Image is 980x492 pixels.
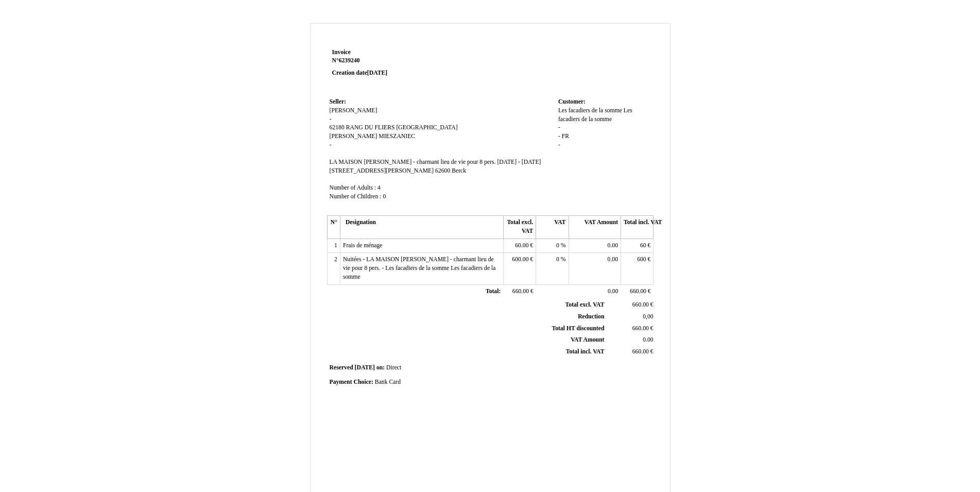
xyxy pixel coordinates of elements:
[558,107,622,114] span: Les facadiers de la somme
[515,242,528,249] span: 60.00
[552,325,604,332] span: Total HT discounted
[556,256,559,263] span: 0
[452,167,466,174] span: Berck
[367,70,387,76] span: [DATE]
[343,242,383,249] span: Frais de ménage
[330,184,376,191] span: Number of Adults :
[330,107,377,114] span: [PERSON_NAME]
[608,256,618,263] span: 0.00
[637,256,646,263] span: 600
[330,193,382,200] span: Number of Children :
[330,124,345,131] span: 62180
[379,133,415,140] span: MIESZANIEC
[330,133,377,140] span: [PERSON_NAME]
[330,379,373,385] span: Payment Choice:
[377,184,381,191] span: 4
[376,364,385,371] span: on:
[503,239,536,253] td: €
[327,216,340,239] th: N°
[435,167,450,174] span: 62600
[346,124,395,131] span: RANG DU FLIERS
[630,288,646,295] span: 660.00
[606,346,655,358] td: €
[558,98,586,105] span: Customer:
[330,159,496,165] span: LA MAISON [PERSON_NAME] - charmant lieu de vie pour 8 pers.
[606,299,655,311] td: €
[558,133,560,140] span: -
[503,216,536,239] th: Total excl. VAT
[632,301,649,308] span: 660.00
[330,364,353,371] span: Reserved
[497,159,541,165] span: [DATE] - [DATE]
[643,336,653,343] span: 0.00
[569,216,621,239] th: VAT Amount
[327,253,340,284] td: 2
[562,133,569,140] span: FR
[339,57,360,64] span: 6239240
[383,193,386,200] span: 0
[327,239,340,253] td: 1
[621,253,654,284] td: €
[558,142,560,148] span: -
[556,242,559,249] span: 0
[565,301,605,308] span: Total excl. VAT
[571,336,604,343] span: VAT Amount
[486,288,501,295] span: Total:
[621,239,654,253] td: €
[343,256,496,280] span: Nuitées - LA MAISON [PERSON_NAME] - charmant lieu de vie pour 8 pers. - Les facadiers de la somme...
[566,348,605,355] span: Total incl. VAT
[608,288,618,295] span: 0.00
[330,167,434,174] span: [STREET_ADDRESS][PERSON_NAME]
[386,364,401,371] span: Direct
[606,323,655,334] td: €
[503,253,536,284] td: €
[558,124,560,131] span: -
[621,216,654,239] th: Total incl. VAT
[375,379,401,385] span: Bank Card
[396,124,457,131] span: [GEOGRAPHIC_DATA]
[332,57,455,65] strong: N°
[640,242,646,249] span: 60
[578,313,604,320] span: Reduction
[536,253,569,284] td: %
[621,284,654,299] td: €
[608,242,618,249] span: 0.00
[536,216,569,239] th: VAT
[643,313,653,320] span: 0,00
[332,70,388,76] strong: Creation date
[355,364,375,371] span: [DATE]
[330,116,332,123] span: -
[512,288,529,295] span: 660.00
[340,216,503,239] th: Designation
[330,98,346,105] span: Seller:
[632,348,649,355] span: 660.00
[503,284,536,299] td: €
[330,142,332,148] span: -
[512,256,528,263] span: 600.00
[332,49,351,56] span: Invoice
[558,107,632,123] span: Les facadiers de la somme
[632,325,649,332] span: 660.00
[536,239,569,253] td: %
